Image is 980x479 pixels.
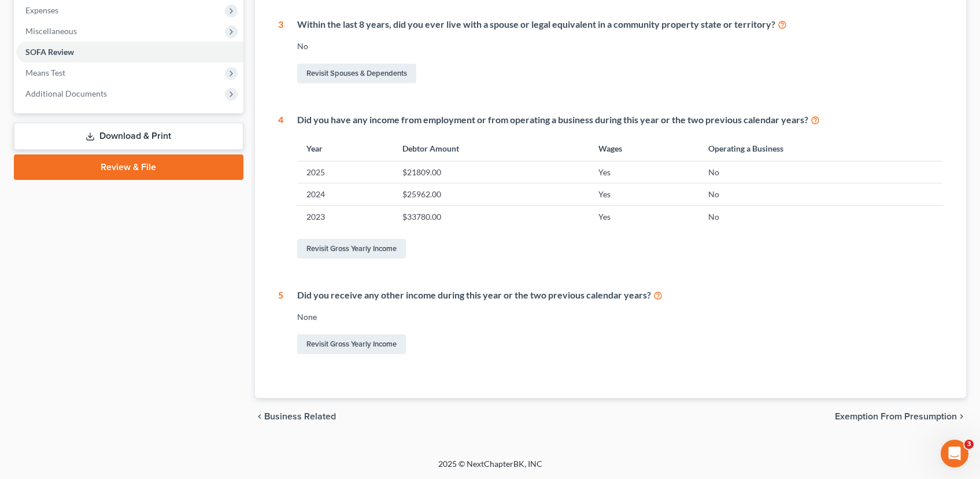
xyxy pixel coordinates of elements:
[297,64,416,83] a: Revisit Spouses & Dependents
[699,161,943,183] td: No
[941,440,968,467] iframe: Intercom live chat
[14,123,243,150] a: Download & Print
[297,334,406,354] a: Revisit Gross Yearly Income
[964,440,974,449] span: 3
[297,239,406,259] a: Revisit Gross Yearly Income
[264,412,336,421] span: Business Related
[297,311,943,323] div: None
[835,412,966,421] button: Exemption from Presumption chevron_right
[297,136,394,161] th: Year
[393,183,589,205] td: $25962.00
[835,412,957,421] span: Exemption from Presumption
[161,458,820,479] div: 2025 © NextChapterBK, INC
[297,18,943,31] div: Within the last 8 years, did you ever live with a spouse or legal equivalent in a community prope...
[255,412,336,421] button: chevron_left Business Related
[589,205,699,227] td: Yes
[297,113,943,127] div: Did you have any income from employment or from operating a business during this year or the two ...
[278,18,283,86] div: 3
[957,412,966,421] i: chevron_right
[16,42,243,62] a: SOFA Review
[25,89,107,98] span: Additional Documents
[25,68,65,78] span: Means Test
[25,5,58,15] span: Expenses
[297,161,394,183] td: 2025
[297,183,394,205] td: 2024
[278,289,283,356] div: 5
[25,26,77,36] span: Miscellaneous
[589,183,699,205] td: Yes
[699,183,943,205] td: No
[297,40,943,52] div: No
[297,289,943,302] div: Did you receive any other income during this year or the two previous calendar years?
[699,205,943,227] td: No
[393,136,589,161] th: Debtor Amount
[14,154,243,180] a: Review & File
[393,161,589,183] td: $21809.00
[25,47,74,57] span: SOFA Review
[297,205,394,227] td: 2023
[255,412,264,421] i: chevron_left
[589,136,699,161] th: Wages
[278,113,283,261] div: 4
[589,161,699,183] td: Yes
[699,136,943,161] th: Operating a Business
[393,205,589,227] td: $33780.00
